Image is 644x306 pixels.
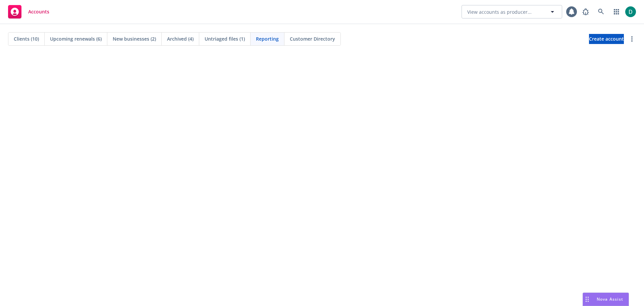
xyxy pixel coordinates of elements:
[256,35,279,42] span: Reporting
[589,34,624,44] a: Create account
[628,35,636,43] a: more
[583,293,591,306] div: Drag to move
[5,2,52,21] a: Accounts
[167,35,194,42] span: Archived (4)
[594,5,608,18] a: Search
[467,8,532,15] span: View accounts as producer...
[589,33,624,45] span: Create account
[597,296,623,302] span: Nova Assist
[113,35,156,42] span: New businesses (2)
[205,35,245,42] span: Untriaged files (1)
[290,35,335,42] span: Customer Directory
[462,5,562,18] button: View accounts as producer...
[625,6,636,17] img: photo
[28,9,49,14] span: Accounts
[579,5,592,18] a: Report a Bug
[610,5,623,18] a: Switch app
[7,60,637,299] iframe: Hex Dashboard 1
[50,35,102,42] span: Upcoming renewals (6)
[583,293,629,306] button: Nova Assist
[14,35,39,42] span: Clients (10)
